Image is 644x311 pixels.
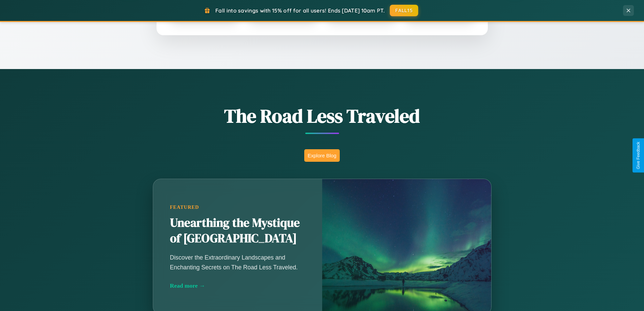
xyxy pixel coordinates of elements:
h2: Unearthing the Mystique of [GEOGRAPHIC_DATA] [170,215,305,246]
p: Discover the Extraordinary Landscapes and Enchanting Secrets on The Road Less Traveled. [170,253,305,272]
div: Featured [170,204,305,210]
button: Explore Blog [304,149,340,162]
span: Fall into savings with 15% off for all users! Ends [DATE] 10am PT. [215,7,385,14]
button: FALL15 [390,5,418,16]
div: Read more → [170,282,305,289]
div: Give Feedback [636,142,641,169]
h1: The Road Less Traveled [119,103,525,129]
